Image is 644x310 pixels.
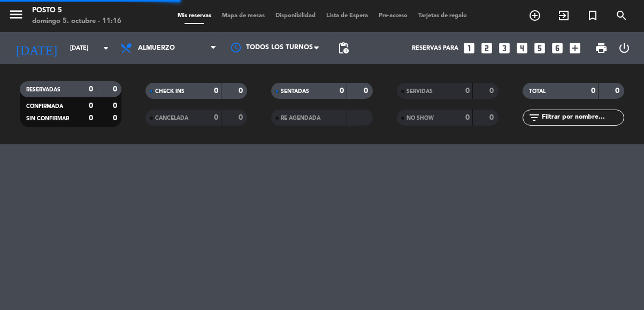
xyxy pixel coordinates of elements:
[340,87,344,95] strong: 0
[557,9,570,22] i: exit_to_app
[8,36,65,60] i: [DATE]
[618,42,631,55] i: power_settings_new
[239,87,245,95] strong: 0
[480,41,494,55] i: looks_two
[155,115,188,121] span: CANCELADA
[465,114,470,121] strong: 0
[138,44,175,52] span: Almuerzo
[113,102,119,110] strong: 0
[214,114,218,121] strong: 0
[155,89,185,94] span: CHECK INS
[595,42,608,55] span: print
[214,87,218,95] strong: 0
[373,13,413,19] span: Pre-acceso
[89,86,93,93] strong: 0
[615,87,622,95] strong: 0
[591,87,595,95] strong: 0
[533,41,547,55] i: looks_5
[8,6,24,26] button: menu
[26,104,63,109] span: CONFIRMADA
[613,32,636,64] div: LOG OUT
[172,13,217,19] span: Mis reservas
[113,86,119,93] strong: 0
[217,13,270,19] span: Mapa de mesas
[321,13,373,19] span: Lista de Espera
[337,42,350,55] span: pending_actions
[281,89,309,94] span: SENTADAS
[26,87,60,92] span: RESERVADAS
[528,9,541,22] i: add_circle_outline
[528,111,541,124] i: filter_list
[89,114,93,122] strong: 0
[412,45,458,52] span: Reservas para
[489,87,496,95] strong: 0
[270,13,321,19] span: Disponibilidad
[407,89,433,94] span: SERVIDAS
[364,87,370,95] strong: 0
[541,112,624,123] input: Filtrar por nombre...
[550,41,564,55] i: looks_6
[89,102,93,110] strong: 0
[615,9,628,22] i: search
[239,114,245,121] strong: 0
[32,16,121,27] div: domingo 5. octubre - 11:16
[113,114,119,122] strong: 0
[407,115,434,121] span: NO SHOW
[489,114,496,121] strong: 0
[568,41,582,55] i: add_box
[281,115,320,121] span: RE AGENDADA
[462,41,476,55] i: looks_one
[413,13,472,19] span: Tarjetas de regalo
[497,41,511,55] i: looks_3
[529,89,546,94] span: TOTAL
[8,6,24,22] i: menu
[515,41,529,55] i: looks_4
[32,5,121,16] div: Posto 5
[465,87,470,95] strong: 0
[99,42,112,55] i: arrow_drop_down
[26,116,69,121] span: SIN CONFIRMAR
[586,9,599,22] i: turned_in_not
